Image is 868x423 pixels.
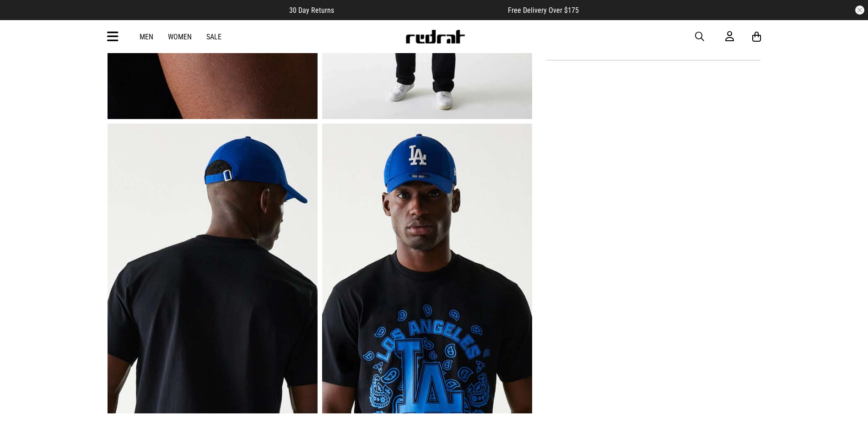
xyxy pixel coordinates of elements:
[7,4,35,31] button: Open LiveChat chat widget
[140,33,153,41] a: Men
[352,5,490,15] iframe: Customer reviews powered by Trustpilot
[168,33,192,41] a: Women
[322,124,532,413] img: New Era Mlb Los Angeles Dodgers Paisley Oversized Tee in Black
[405,30,465,43] img: Redrat logo
[206,33,221,41] a: Sale
[289,6,334,15] span: 30 Day Returns
[508,6,579,15] span: Free Delivery Over $175
[108,124,318,413] img: New Era Mlb Los Angeles Dodgers Paisley Oversized Tee in Black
